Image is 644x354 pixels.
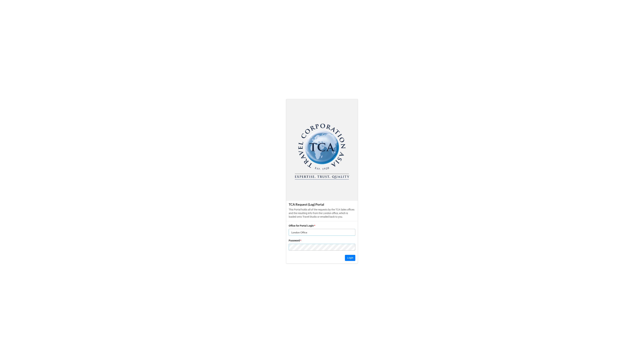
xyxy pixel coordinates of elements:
div: TCA Request (Log) Portal [289,202,355,207]
button: Login [345,255,355,261]
div: Password [289,239,300,243]
p: This Portal holds all of the requests by the TCA Sales offices and the resulting info from the Lo... [289,208,355,219]
div: Office for Portal Login [289,224,314,228]
img: user-attachments%2Flegacy%2Fextension-attachments%2F7ZxA3fjKUM%2FTCA%20Logo_NEW.png [286,99,358,200]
